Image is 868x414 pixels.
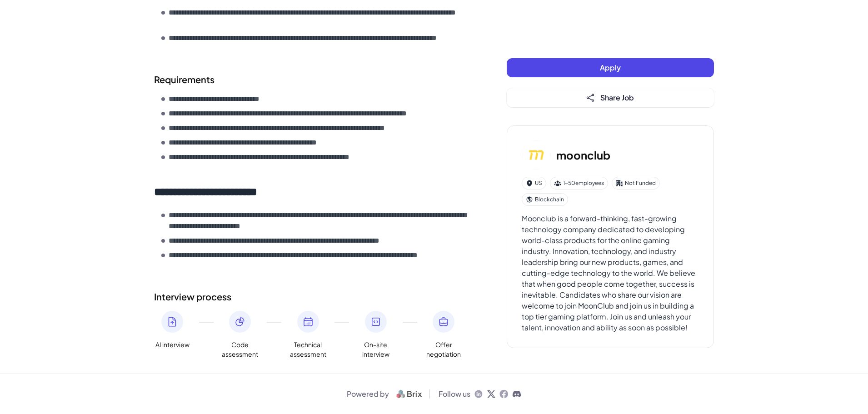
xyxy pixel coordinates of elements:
[600,63,621,72] span: Apply
[222,340,258,359] span: Code assessment
[507,88,714,107] button: Share Job
[358,340,394,359] span: On-site interview
[522,140,551,170] img: mo
[507,58,714,77] button: Apply
[612,177,660,190] div: Not Funded
[347,389,389,399] span: Powered by
[155,340,190,349] span: AI interview
[425,340,462,359] span: Offer negotiation
[154,290,470,304] h2: Interview process
[439,389,470,399] span: Follow us
[290,340,326,359] span: Technical assessment
[600,93,634,102] span: Share Job
[154,73,470,86] h2: Requirements
[556,147,610,163] h3: moonclub
[522,193,568,206] div: Blockchain
[522,177,546,190] div: US
[550,177,608,190] div: 1-50 employees
[522,213,699,333] div: Moonclub is a forward-thinking, fast-growing technology company dedicated to developing world-cla...
[393,389,426,399] img: logo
